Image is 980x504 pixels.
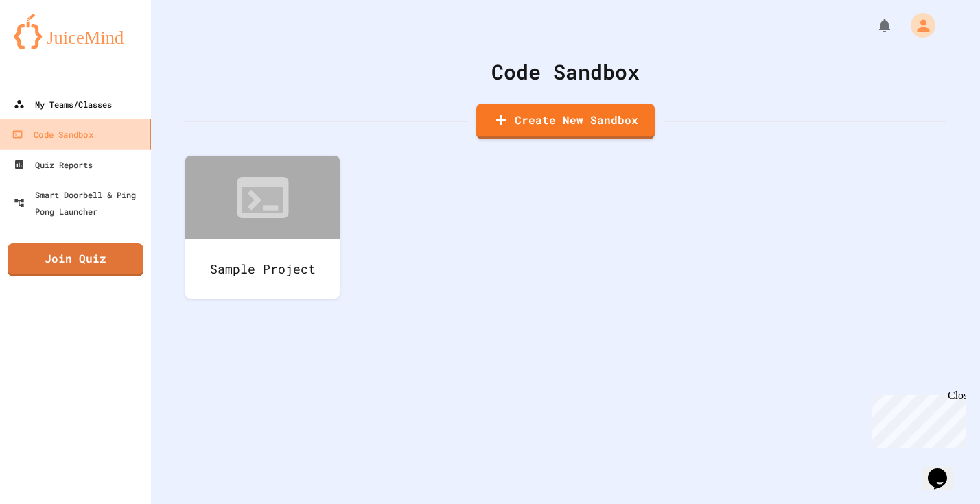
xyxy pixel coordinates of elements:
[14,14,137,49] img: logo-orange.svg
[896,10,939,41] div: My Account
[14,96,112,112] div: My Teams/Classes
[8,243,143,276] a: Join Quiz
[14,187,145,219] div: Smart Doorbell & Ping Pong Launcher
[476,104,655,139] a: Create New Sandbox
[185,156,340,299] a: Sample Project
[12,126,93,143] div: Code Sandbox
[14,156,93,173] div: Quiz Reports
[185,56,946,87] div: Code Sandbox
[866,389,966,448] iframe: chat widget
[185,239,340,299] div: Sample Project
[851,14,896,37] div: My Notifications
[922,449,966,490] iframe: chat widget
[5,5,95,87] div: Chat with us now!Close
